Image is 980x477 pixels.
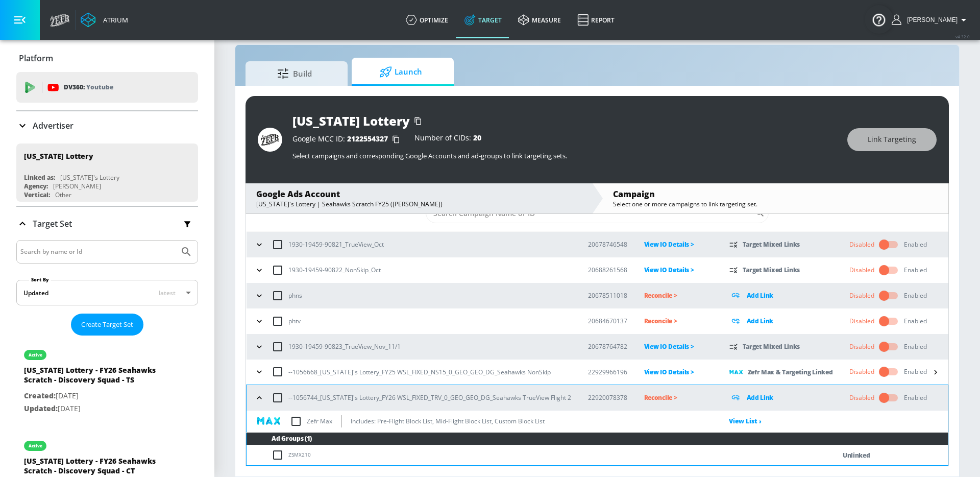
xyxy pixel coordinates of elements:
p: Reconcile > [644,315,713,327]
p: Add Link [747,392,774,403]
p: Target Mixed Links [743,238,800,250]
p: View IO Details > [644,341,713,352]
div: Add Link [729,315,833,327]
p: Youtube [86,82,113,92]
a: Atrium [81,12,128,28]
span: 20 [473,133,481,142]
div: Campaign [613,188,938,200]
div: active[US_STATE] Lottery - FY26 Seahawks Scratch - Discovery Squad - TSCreated:[DATE]Updated:[DATE] [16,340,198,422]
label: Sort By [29,276,51,283]
div: Linked as: [24,173,55,182]
div: Enabled [904,393,927,402]
div: Disabled [849,317,874,326]
div: [US_STATE] LotteryLinked as:[US_STATE]'s LotteryAgency:[PERSON_NAME]Vertical:Other [16,144,198,202]
input: Search by name or Id [20,245,175,258]
div: [US_STATE]'s Lottery [60,173,119,182]
div: Google Ads Account[US_STATE]'s Lottery | Seahawks Scratch FY25 ([PERSON_NAME]) [246,183,592,213]
p: View IO Details > [644,238,713,250]
div: Disabled [849,240,874,249]
p: Select campaigns and corresponding Google Accounts and ad-groups to link targeting sets. [292,151,837,160]
p: Add Link [747,315,774,327]
p: 1930-19459-90822_NonSkip_Oct [288,265,381,275]
div: Enabled [904,240,927,249]
div: Enabled [904,364,943,379]
p: 22929966196 [588,367,627,377]
div: Target Set [16,207,198,241]
a: Report [569,2,623,38]
p: View IO Details > [644,264,713,276]
p: phns [288,290,302,301]
span: v 4.32.0 [955,34,970,39]
div: Agency: [24,182,48,190]
p: Zefr Max & Targeting Linked [748,366,833,378]
p: [DATE] [24,390,167,402]
div: [PERSON_NAME] [53,182,101,190]
span: Build [256,61,333,86]
div: Disabled [849,367,874,376]
span: Launch [362,60,439,84]
div: [US_STATE] Lottery - FY26 Seahawks Scratch - Discovery Squad - TS [24,365,167,390]
div: DV360: Youtube [16,72,198,103]
p: 20678746548 [588,239,627,250]
p: 20688261568 [588,265,627,275]
p: Advertiser [33,120,73,131]
a: optimize [398,2,456,38]
div: Updated [23,289,48,297]
p: 22920078378 [588,392,627,403]
div: Reconcile > [644,392,713,403]
p: 1930-19459-90821_TrueView_Oct [288,239,384,250]
div: Google Ads Account [256,188,581,200]
div: Advertiser [16,111,198,140]
p: --1056744_[US_STATE]'s Lottery_FY26 WSL_FIXED_TRV_0_GEO_GEO_DG_Seahawks TrueView Flight 2 [288,392,571,403]
span: Create Target Set [81,319,133,330]
span: 2122554327 [347,134,388,144]
div: Add Link [729,290,833,301]
div: Other [55,190,71,199]
p: Zefr Max [307,416,332,426]
p: Target Mixed Links [743,264,800,276]
p: [DATE] [24,402,167,415]
div: Disabled [849,266,874,275]
a: measure [510,2,569,38]
p: 1930-19459-90823_TrueView_Nov_11/1 [288,341,401,352]
div: Enabled [904,291,927,300]
span: Updated: [24,403,58,413]
div: Reconcile > [644,290,713,301]
p: Target Set [33,218,72,229]
div: Enabled [904,342,927,351]
p: Target Mixed Links [743,341,800,352]
span: login as: guillermo.cabrera@zefr.com [903,16,958,23]
div: Disabled [849,342,874,351]
p: 20678764782 [588,341,627,352]
div: Platform [16,44,198,73]
div: Google MCC ID: [292,134,404,145]
button: Open Resource Center [865,5,893,34]
a: View List › [729,417,762,425]
p: Unlinked [843,449,870,461]
div: Vertical: [24,190,50,199]
a: Target [456,2,510,38]
button: Create Target Set [71,314,143,336]
div: Disabled [849,393,874,402]
p: 20684670137 [588,316,627,326]
div: active [29,352,42,357]
div: Disabled [849,291,874,300]
p: --1056668_[US_STATE]'s Lottery_FY25 WSL_FIXED_NS15_0_GEO_GEO_DG_Seahawks NonSkip [288,367,551,377]
div: Select one or more campaigns to link targeting set. [613,200,938,208]
span: Created: [24,391,56,400]
div: active [29,443,42,448]
p: View IO Details > [644,366,713,378]
p: Add Link [747,290,774,301]
p: phtv [288,316,301,326]
div: Enabled [904,317,927,326]
button: [PERSON_NAME] [892,14,970,26]
th: Ad Groups (1) [247,433,948,445]
p: Platform [19,53,53,64]
div: Enabled [904,266,927,275]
